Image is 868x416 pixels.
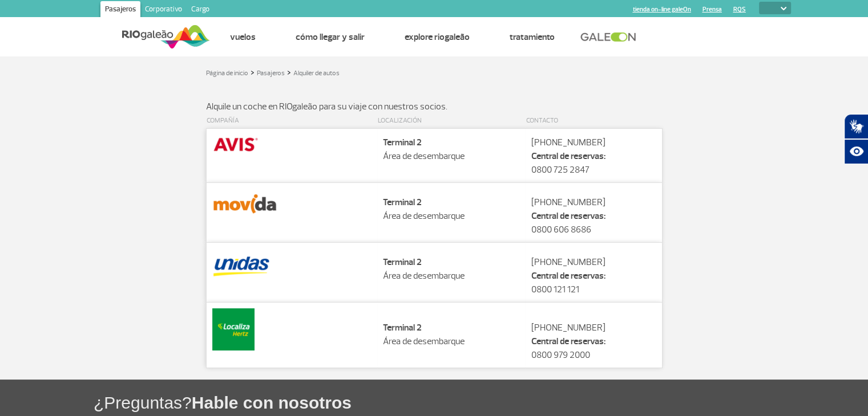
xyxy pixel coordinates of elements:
a: Alquiler de autos [293,69,340,78]
a: > [251,66,255,79]
a: Pasajeros [257,69,285,78]
img: Movida [212,189,278,219]
a: tienda on-line galeOn [633,6,691,13]
strong: Central de reservas: [531,336,605,347]
h1: ¿Preguntas? [94,391,868,414]
a: Corporativo [140,1,187,19]
strong: Central de reservas: [531,150,605,162]
strong: Terminal 2 [383,137,422,148]
th: LOCALIZACIÓN [377,113,525,129]
div: Plugin de acessibilidade da Hand Talk. [844,114,868,164]
p: Alquile un coche en RIOgaleão para su viaje con nuestros socios. [206,100,663,113]
th: COMPAÑÍA [206,113,377,129]
a: Cargo [187,1,214,19]
a: Tratamiento [510,31,555,43]
th: CONTACTO [525,113,662,129]
td: Área de desembarque [377,242,525,302]
strong: Terminal 2 [383,322,422,333]
a: RQS [733,6,746,13]
td: Área de desembarque [377,182,525,242]
strong: Terminal 2 [383,256,422,268]
button: Abrir tradutor de língua de sinais. [844,114,868,139]
td: [PHONE_NUMBER] 0800 121 121 [525,242,662,302]
img: Avis [212,134,260,154]
strong: Central de reservas: [531,270,605,282]
a: > [287,66,291,79]
a: Página de inicio [206,69,248,78]
button: Abrir recursos assistivos. [844,139,868,164]
td: Área de desembarque [377,129,525,183]
td: [PHONE_NUMBER] 0800 979 2000 [525,302,662,368]
a: Pasajeros [100,1,140,19]
span: Hable con nosotros [192,393,352,412]
a: Explore RIOgaleão [405,31,470,43]
td: [PHONE_NUMBER] 0800 606 8686 [525,182,662,242]
a: Prensa [703,6,722,13]
strong: Terminal 2 [383,197,422,208]
td: [PHONE_NUMBER] 0800 725 2847 [525,129,662,183]
td: Área de desembarque [377,302,525,368]
a: Cómo llegar y salir [296,31,365,43]
img: Localiza [212,308,255,350]
a: Vuelos [230,31,256,43]
img: Unidas [212,248,271,279]
strong: Central de reservas: [531,210,605,222]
